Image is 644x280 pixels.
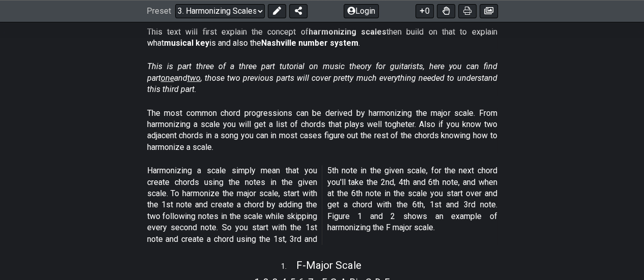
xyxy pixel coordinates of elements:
span: one [161,73,174,83]
select: Preset [175,4,265,18]
em: This is part three of a three part tutorial on music theory for guitarists, here you can find par... [147,61,497,94]
strong: Nashville number system [261,38,358,48]
p: This text will first explain the concept of then build on that to explain what is and also the . [147,26,497,49]
span: Preset [147,7,171,16]
button: Edit Preset [268,4,286,18]
button: Print [458,4,477,18]
strong: harmonizing scales [309,27,386,37]
button: Create image [480,4,498,18]
p: Harmonizing a scale simply mean that you create chords using the notes in the given scale. To har... [147,165,497,245]
p: The most common chord progressions can be derived by harmonizing the major scale. From harmonizin... [147,108,497,153]
span: 1 . [281,261,296,272]
button: Share Preset [289,4,307,18]
button: Login [344,4,379,18]
strong: musical key [164,38,209,48]
span: two [187,73,201,83]
button: Toggle Dexterity for all fretkits [437,4,455,18]
button: 0 [415,4,434,18]
span: F - Major Scale [296,259,361,271]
